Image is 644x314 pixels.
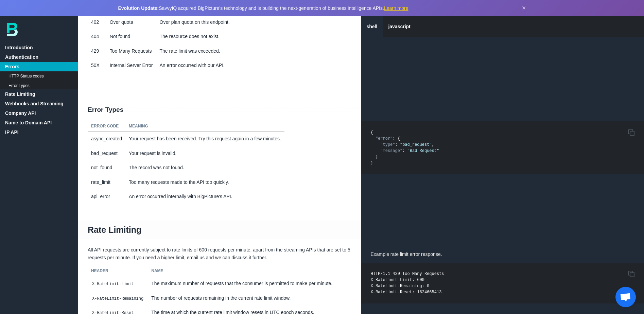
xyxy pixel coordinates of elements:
th: Error Code [88,121,125,132]
td: bad_request [88,146,125,160]
span: } [376,155,378,159]
span: "message" [380,149,402,153]
div: Open chat [615,287,636,307]
td: Over plan quota on this endpoint. [156,15,253,29]
span: { [371,130,373,135]
code: X-RateLimit-Limit [91,281,135,287]
td: not_found [88,160,125,175]
h2: Error Types [78,99,361,122]
td: Too many requests made to the API too quickly. [125,175,284,189]
th: Name [148,266,336,276]
button: Dismiss announcement [522,4,526,12]
span: : [393,136,395,141]
td: async_created [88,132,125,146]
span: "Bad Request" [407,149,439,153]
p: All API requests are currently subject to rate limits of 600 requests per minute, apart from the ... [78,246,361,261]
td: 402 [88,15,106,29]
span: } [371,161,373,165]
td: rate_limit [88,175,125,189]
td: Internal Server Error [106,58,156,72]
td: The record was not found. [125,160,284,175]
td: 429 [88,44,106,58]
h1: Rate Limiting [78,221,361,239]
span: : [402,149,405,153]
img: bp-logo-B-teal.svg [7,23,18,36]
td: Over quota [106,15,156,29]
span: SavvyIQ acquired BigPicture's technology and is building the next-generation of business intellig... [118,5,408,11]
td: The resource does not exist. [156,29,253,43]
td: Your request is invalid. [125,146,284,160]
span: , [432,142,434,147]
td: An error occurred internally with BigPicture's API. [125,189,284,204]
td: api_error [88,189,125,204]
strong: Evolution Update: [118,5,159,11]
th: Header [88,266,148,276]
span: "bad_request" [400,142,432,147]
td: Too Many Requests [106,44,156,58]
a: shell [361,16,383,37]
span: : [395,142,398,147]
td: Not found [106,29,156,43]
td: The rate limit was exceeded. [156,44,253,58]
span: "error" [376,136,393,141]
span: "type" [380,142,395,147]
td: 50X [88,58,106,72]
a: javascript [383,16,416,37]
a: Learn more [384,5,408,11]
code: HTTP/1.1 429 Too Many Requests X-RateLimit-Limit: 600 X-RateLimit-Remaining: 0 X-RateLimit-Reset:... [371,272,444,295]
td: The maximum number of requests that the consumer is permitted to make per minute. [148,276,336,291]
td: Your request has been received. Try this request again in a few minutes. [125,132,284,146]
td: An error occurred with our API. [156,58,253,72]
span: { [398,136,400,141]
code: X-RateLimit-Remaining [91,295,144,302]
td: The number of requests remaining in the current rate limit window. [148,291,336,305]
th: Meaning [125,121,284,132]
td: 404 [88,29,106,43]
